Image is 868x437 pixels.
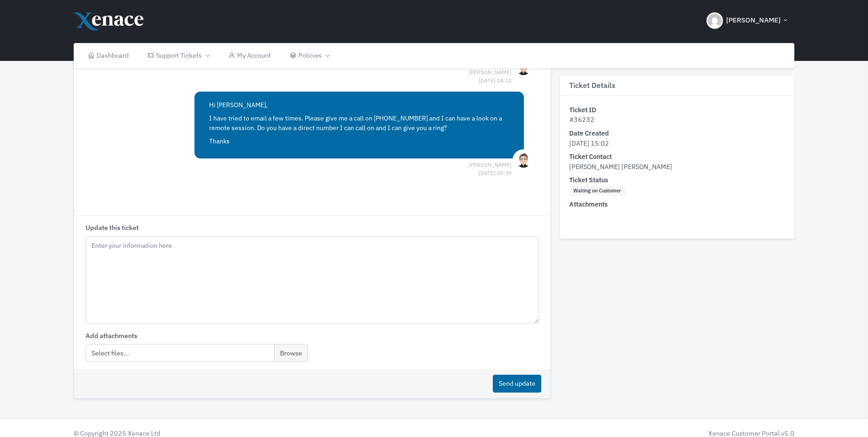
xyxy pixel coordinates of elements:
[701,5,794,37] button: [PERSON_NAME]
[560,76,794,96] h3: Ticket Details
[219,43,280,68] a: My Account
[469,68,512,76] span: [PERSON_NAME] [DATE] 14:22
[209,114,509,133] p: I have tried to email a few times. Please give me a call on [PHONE_NUMBER] and I can have a look ...
[569,115,594,124] span: #36232
[209,100,509,110] p: Hi [PERSON_NAME],
[78,43,138,68] a: Dashboard
[280,43,338,68] a: Policies
[86,223,139,233] label: Update this ticket
[569,175,785,186] dt: Ticket Status
[569,139,609,147] span: [DATE] 15:02
[569,186,625,196] span: Waiting on Customer
[469,161,512,169] span: [PERSON_NAME] [DATE] 09:39
[569,128,785,138] dt: Date Created
[138,43,218,68] a: Support Tickets
[706,12,723,29] img: Header Avatar
[569,200,785,210] dt: Attachments
[726,15,781,26] span: [PERSON_NAME]
[569,162,672,171] span: [PERSON_NAME] [PERSON_NAME]
[493,375,541,393] button: Send update
[209,137,509,146] p: Thanks
[86,331,137,341] label: Add attachments
[569,105,785,115] dt: Ticket ID
[569,152,785,162] dt: Ticket Contact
